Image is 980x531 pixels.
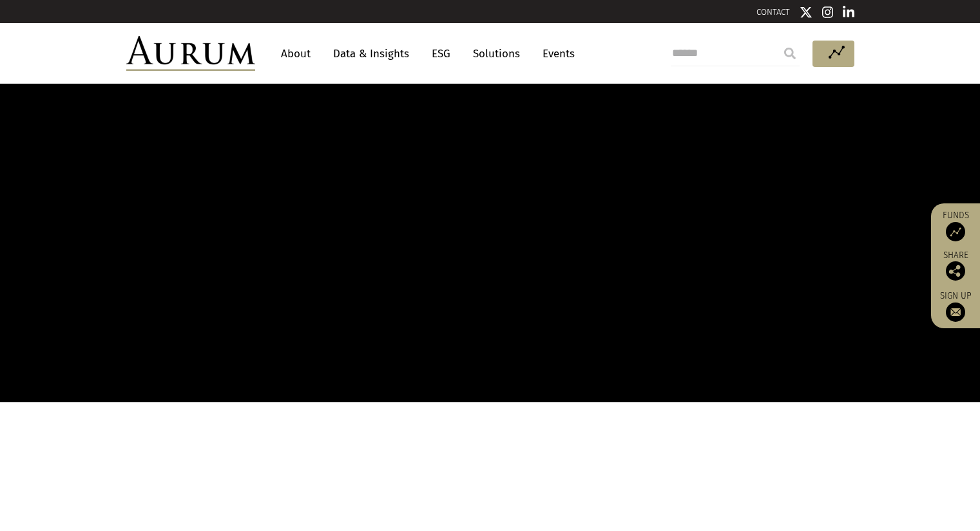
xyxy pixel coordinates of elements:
[274,42,317,66] a: About
[777,41,803,66] input: Submit
[937,251,974,281] div: Share
[800,6,812,19] img: Twitter icon
[466,42,526,66] a: Solutions
[327,42,416,66] a: Data & Insights
[756,7,790,17] a: CONTACT
[126,36,255,71] img: Aurum
[536,42,575,66] a: Events
[946,222,965,241] img: Access Funds
[946,303,965,322] img: Sign up to our newsletter
[822,6,834,19] img: Instagram icon
[937,290,974,322] a: Sign up
[937,210,974,241] a: Funds
[843,6,854,19] img: Linkedin icon
[946,261,965,281] img: Share this post
[425,42,457,66] a: ESG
